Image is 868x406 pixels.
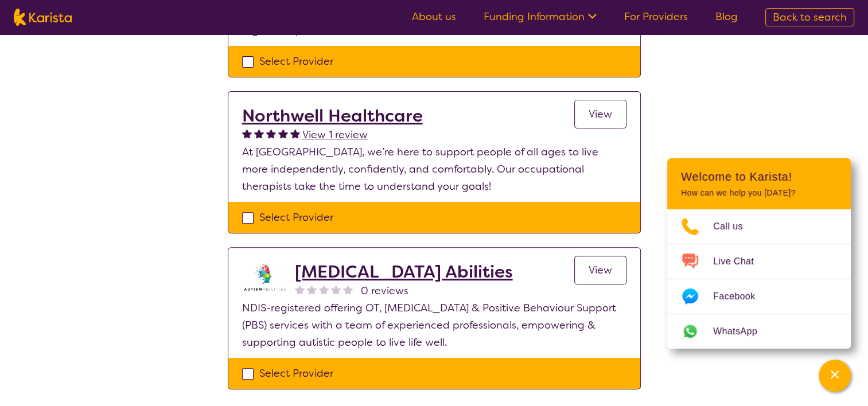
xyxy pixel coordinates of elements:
img: nonereviewstar [319,284,329,294]
a: [MEDICAL_DATA] Abilities [295,261,513,282]
a: Northwell Healthcare [242,106,423,126]
button: Channel Menu [819,360,851,392]
img: fullstar [278,128,288,138]
a: Blog [715,10,738,24]
img: fullstar [290,128,300,138]
img: fullstar [266,128,276,138]
img: nonereviewstar [295,284,305,294]
span: View [589,107,612,121]
a: View 1 review [302,126,368,143]
span: View [589,263,612,277]
img: Karista logo [14,9,72,26]
div: Channel Menu [667,158,851,349]
img: nonereviewstar [307,284,317,294]
span: WhatsApp [713,323,771,340]
span: View 1 review [302,128,368,142]
img: tuxwog0w0nxq84daeyee.webp [242,261,288,292]
span: 0 reviews [361,282,408,299]
a: View [574,256,626,284]
span: Live Chat [713,253,768,270]
a: Back to search [765,8,854,26]
ul: Choose channel [667,209,851,349]
a: About us [412,10,456,24]
p: NDIS-registered offering OT, [MEDICAL_DATA] & Positive Behaviour Support (PBS) services with a te... [242,299,626,351]
p: How can we help you [DATE]? [681,188,837,198]
img: fullstar [254,128,264,138]
h2: Welcome to Karista! [681,170,837,184]
img: nonereviewstar [331,284,341,294]
span: Back to search [773,10,847,24]
img: nonereviewstar [343,284,353,294]
a: For Providers [624,10,688,24]
a: Funding Information [484,10,597,24]
img: fullstar [242,128,252,138]
a: View [574,100,626,128]
p: At [GEOGRAPHIC_DATA], we’re here to support people of all ages to live more independently, confid... [242,143,626,195]
span: Call us [713,218,757,235]
a: Web link opens in a new tab. [667,314,851,349]
span: Facebook [713,288,769,305]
